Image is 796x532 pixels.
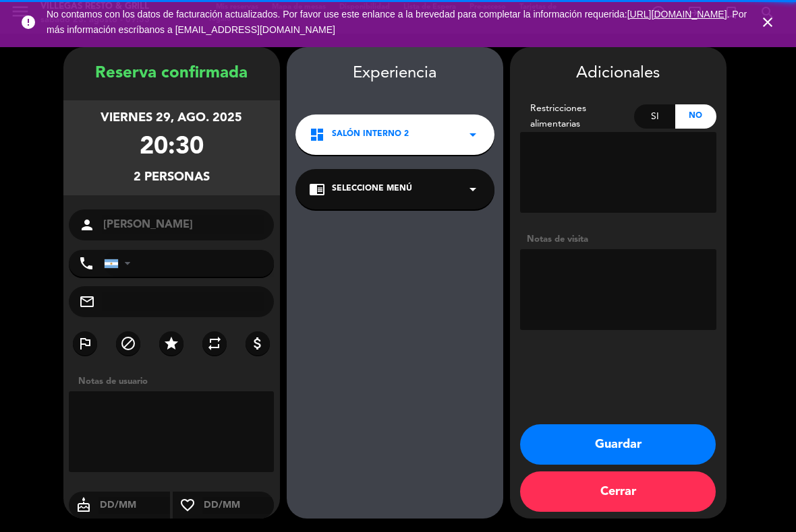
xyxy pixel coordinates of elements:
[69,497,98,513] i: cake
[250,335,266,352] i: attach_money
[332,182,412,196] span: Seleccione Menú
[134,168,210,187] div: 2 personas
[20,14,36,30] i: error
[163,335,179,352] i: star
[675,104,716,129] div: No
[206,335,223,352] i: repeat
[520,424,716,465] button: Guardar
[634,104,675,129] div: Si
[79,294,95,310] i: mail_outline
[173,497,202,513] i: favorite_border
[120,335,136,352] i: block
[520,471,716,512] button: Cerrar
[465,181,481,197] i: arrow_drop_down
[520,101,635,132] div: Restricciones alimentarias
[627,9,727,20] a: [URL][DOMAIN_NAME]
[105,251,136,276] div: Argentina: +54
[140,128,204,168] div: 20:30
[332,128,409,141] span: Salón Interno 2
[309,127,325,143] i: dashboard
[78,255,94,271] i: phone
[79,217,95,233] i: person
[47,9,747,35] span: No contamos con los datos de facturación actualizados. Por favor use este enlance a la brevedad p...
[520,61,716,87] div: Adicionales
[287,61,503,87] div: Experiencia
[465,127,481,143] i: arrow_drop_down
[760,14,776,30] i: close
[101,108,242,128] div: viernes 29, ago. 2025
[72,374,280,389] div: Notas de usuario
[520,232,716,246] div: Notas de visita
[98,497,171,514] input: DD/MM
[309,181,325,197] i: chrome_reader_mode
[202,497,275,514] input: DD/MM
[63,61,280,87] div: Reserva confirmada
[77,335,93,352] i: outlined_flag
[47,9,747,35] a: . Por más información escríbanos a [EMAIL_ADDRESS][DOMAIN_NAME]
